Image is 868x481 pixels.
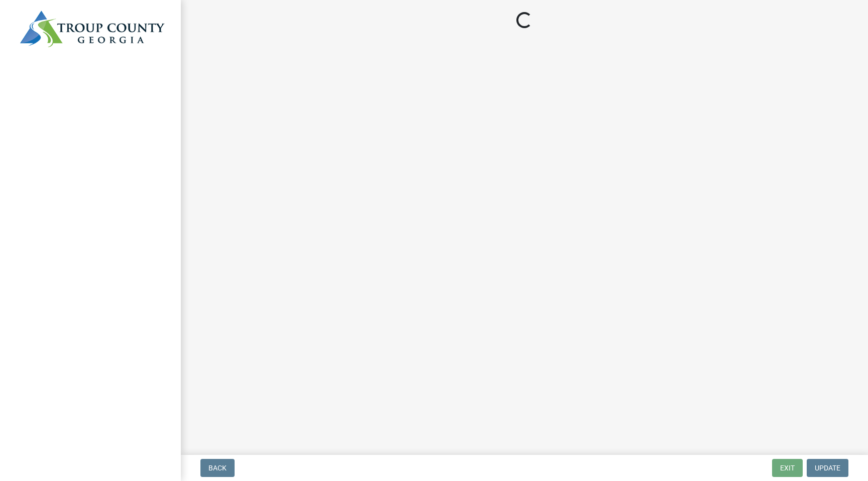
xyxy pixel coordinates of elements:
[772,459,803,477] button: Exit
[20,11,165,47] img: Troup County, Georgia
[200,459,235,477] button: Back
[815,464,840,472] span: Update
[208,464,227,472] span: Back
[807,459,848,477] button: Update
